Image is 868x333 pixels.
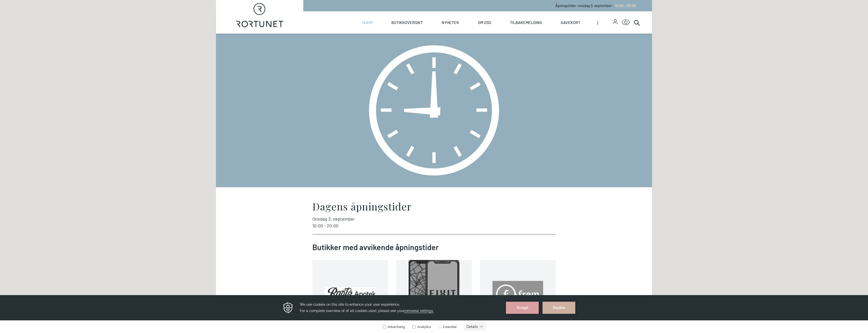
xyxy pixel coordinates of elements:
[506,7,539,19] button: Accept
[510,11,542,34] a: Tilbakemelding
[362,11,372,34] a: Hjem
[615,4,636,8] span: 10:00 - 20:00
[404,14,434,18] span: personal settings.
[464,28,486,36] button: Details
[300,6,500,19] h3: We use cookies on this site to enhance your user experience. For a complete overview of of all co...
[391,11,423,34] a: Butikkoversikt
[467,30,478,34] text: Details
[312,216,355,222] span: onsdag 3. september
[312,243,556,252] p: Butikker med avvikende åpningstider
[312,201,556,211] h2: Dagens åpningstider
[561,11,580,34] a: Gavekort
[542,7,575,19] button: Decline
[437,30,457,34] label: Essential
[383,30,386,33] input: Advertising
[597,11,613,34] span: |
[411,30,431,34] label: Analytics
[478,11,491,34] a: Om oss
[613,4,636,8] a: 10:00 - 20:00
[412,30,416,33] input: Analytics
[312,223,338,228] span: 10:00 - 20:00
[438,30,442,33] input: Essential
[383,30,405,34] label: Advertising
[283,7,293,19] img: Privacy reminder
[555,3,636,8] p: Åpningstider - onsdag 3. september :
[622,18,630,27] button: Open Accessibility Menu
[442,11,459,34] a: Nyheter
